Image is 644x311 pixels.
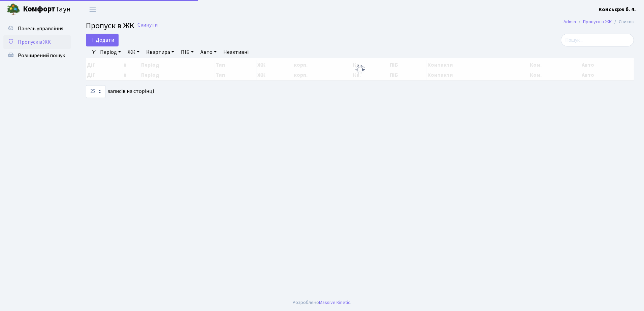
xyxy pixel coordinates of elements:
[18,52,65,59] span: Розширений пошук
[563,18,576,25] a: Admin
[3,35,71,49] a: Пропуск в ЖК
[178,46,196,58] a: ПІБ
[97,46,124,58] a: Період
[23,4,71,15] span: Таун
[221,46,251,58] a: Неактивні
[561,34,634,46] input: Пошук...
[18,38,51,46] span: Пропуск в ЖК
[7,3,20,16] img: logo.png
[612,18,634,26] li: Список
[84,4,101,15] button: Переключити навігацію
[198,46,219,58] a: Авто
[86,34,119,46] a: Додати
[293,299,351,306] div: Розроблено .
[3,49,71,62] a: Розширений пошук
[86,85,154,98] label: записів на сторінці
[599,6,636,13] b: Консьєрж б. 4.
[18,25,63,32] span: Панель управління
[90,36,114,44] span: Додати
[583,18,612,25] a: Пропуск в ЖК
[23,4,55,14] b: Комфорт
[3,22,71,35] a: Панель управління
[319,299,350,306] a: Massive Kinetic
[86,85,105,98] select: записів на сторінці
[125,46,142,58] a: ЖК
[599,5,636,13] a: Консьєрж б. 4.
[553,15,644,29] nav: breadcrumb
[137,22,158,28] a: Скинути
[143,46,177,58] a: Квартира
[355,64,365,75] img: Обробка...
[86,20,134,32] span: Пропуск в ЖК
